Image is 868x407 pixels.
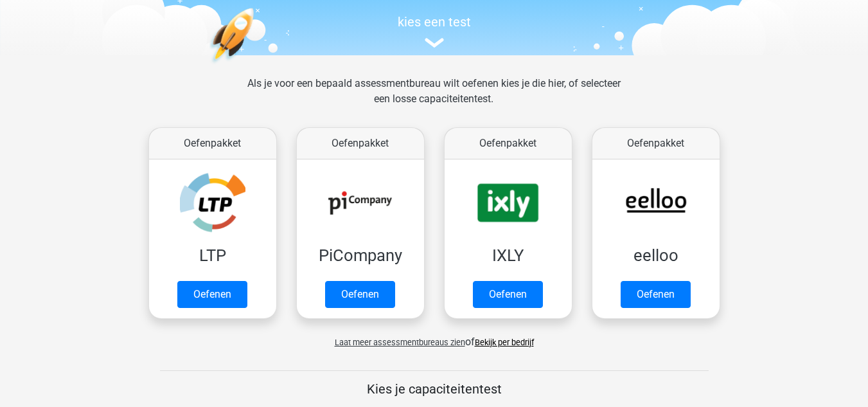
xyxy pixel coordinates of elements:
[139,324,730,350] div: of
[325,281,395,308] a: Oefenen
[621,281,691,308] a: Oefenen
[139,14,730,30] h5: kies een test
[237,76,631,122] div: Als je voor een bepaald assessmentbureau wilt oefenen kies je die hier, of selecteer een losse ca...
[160,381,709,397] h5: Kies je capaciteitentest
[425,38,444,48] img: assessment
[209,8,304,124] img: oefenen
[177,281,247,308] a: Oefenen
[473,281,543,308] a: Oefenen
[335,338,465,347] span: Laat meer assessmentbureaus zien
[139,14,730,48] a: kies een test
[475,338,534,347] a: Bekijk per bedrijf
